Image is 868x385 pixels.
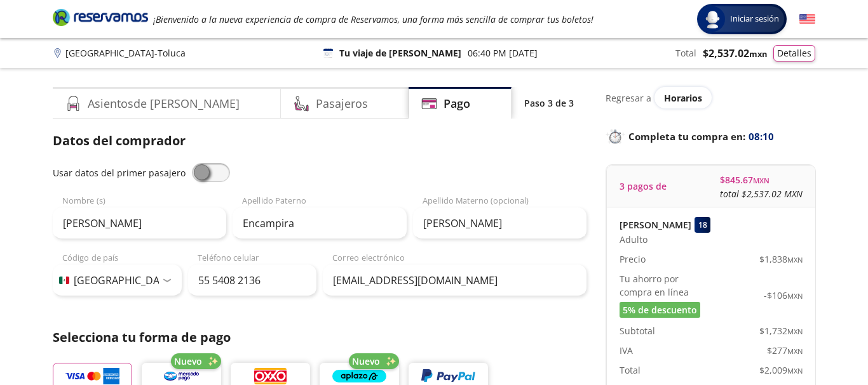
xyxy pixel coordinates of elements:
input: Apellido Paterno [233,207,406,239]
p: [PERSON_NAME] [620,218,691,232]
div: 18 [695,217,710,233]
p: Paso 3 de 3 [524,96,574,110]
span: $ 1,838 [759,252,803,266]
p: Precio [620,252,646,266]
a: Brand Logo [53,8,148,30]
p: Total [620,363,641,377]
span: Usar datos del primer pasajero [53,167,186,179]
button: English [799,11,815,27]
input: Correo electrónico [323,264,587,296]
small: MXN [749,48,767,60]
p: 06:40 PM [DATE] [468,46,538,60]
span: -$ 106 [764,289,803,302]
p: Regresar a [606,91,651,105]
p: Completa tu compra en : [606,127,815,145]
input: Apellido Materno (opcional) [413,207,587,239]
h4: Pago [444,95,470,112]
span: Iniciar sesión [725,13,784,25]
small: MXN [753,176,770,185]
span: $ 2,009 [759,363,803,377]
p: Datos del comprador [53,131,587,150]
span: Horarios [664,92,702,104]
p: 3 pagos de [620,179,667,193]
span: $ 277 [767,344,803,357]
small: MXN [787,327,803,336]
span: Adulto [620,233,648,246]
p: Total [675,46,696,60]
div: Regresar a ver horarios [606,87,815,108]
span: $ 2,537.02 [703,46,767,61]
small: MXN [787,366,803,375]
small: MXN [787,346,803,356]
p: [GEOGRAPHIC_DATA] - Toluca [65,46,186,60]
small: MXN [787,255,803,264]
button: Detalles [773,45,815,62]
span: Nuevo [174,355,202,368]
p: Selecciona tu forma de pago [53,328,587,347]
small: MXN [787,291,803,301]
input: Nombre (s) [53,207,226,239]
img: MX [59,277,69,284]
span: 5% de descuento [623,303,697,316]
em: ¡Bienvenido a la nueva experiencia de compra de Reservamos, una forma más sencilla de comprar tus... [153,13,593,25]
span: 08:10 [749,129,774,144]
p: Subtotal [620,324,655,337]
p: Tu viaje de [PERSON_NAME] [339,46,461,60]
span: Nuevo [352,355,380,368]
p: total $2,537.02 MXN [720,187,803,200]
p: IVA [620,344,633,357]
h4: Asientos de [PERSON_NAME] [88,95,240,112]
h4: Pasajeros [316,95,368,112]
span: $ 1,732 [759,324,803,337]
i: Brand Logo [53,8,148,27]
p: Tu ahorro por compra en línea [620,272,711,299]
input: Teléfono celular [188,264,317,296]
span: $ 845.67 [720,173,770,186]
